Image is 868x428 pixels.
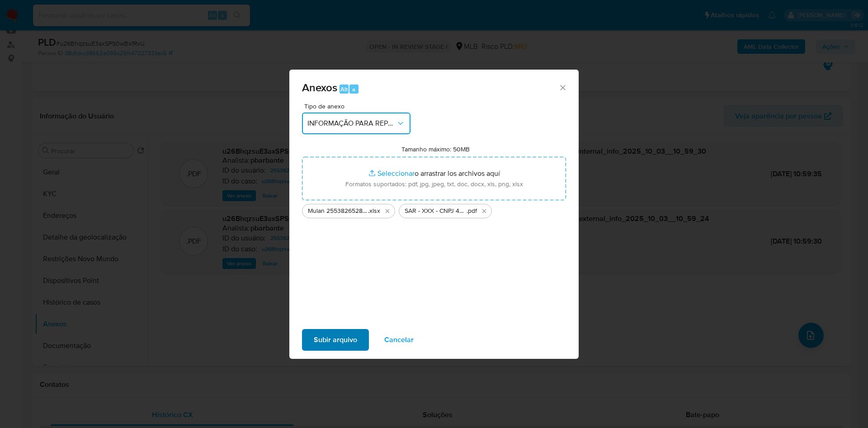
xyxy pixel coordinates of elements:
button: Cerrar [558,83,566,91]
span: .xlsx [368,207,380,216]
ul: Archivos seleccionados [302,200,566,218]
span: Mulan 2553826528_2025_10_02_10_26_52 [308,207,368,216]
button: Eliminar SAR - XXX - CNPJ 43196288000124 - YORRET COMERCIO DE JOIAS LTDA.pdf [479,206,490,216]
button: Eliminar Mulan 2553826528_2025_10_02_10_26_52.xlsx [382,206,393,216]
span: INFORMAÇÃO PARA REPORTE - COAF [307,119,396,128]
span: SAR - XXX - CNPJ 43196288000124 - YORRET COMERCIO DE JOIAS LTDA [405,207,467,216]
span: .pdf [467,207,477,216]
span: Alt [340,85,348,94]
span: Cancelar [384,330,414,350]
label: Tamanho máximo: 50MB [401,145,470,153]
button: INFORMAÇÃO PARA REPORTE - COAF [302,113,410,134]
span: Subir arquivo [314,330,357,350]
span: Anexos [302,80,337,95]
span: Tipo de anexo [304,103,413,109]
span: a [352,85,355,94]
button: Subir arquivo [302,329,369,351]
button: Cancelar [373,329,425,351]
